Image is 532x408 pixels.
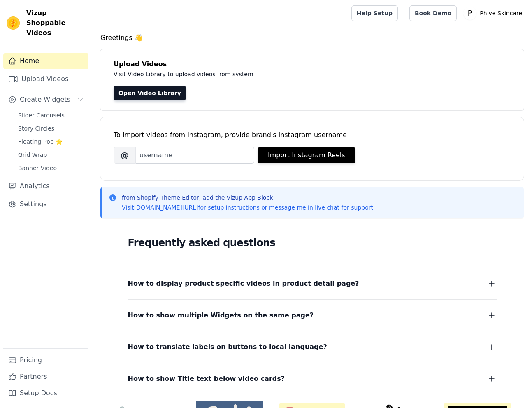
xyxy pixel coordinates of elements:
span: Create Widgets [20,95,70,105]
input: username [136,147,254,164]
a: Grid Wrap [13,149,88,161]
span: Banner Video [18,164,57,172]
a: Help Setup [351,5,398,21]
span: @ [114,147,136,164]
a: Slider Carousels [13,110,88,121]
span: Slider Carousels [18,111,65,119]
span: How to show multiple Widgets on the same page? [128,310,314,321]
button: How to show multiple Widgets on the same page? [128,310,497,321]
text: P [468,9,472,17]
span: Grid Wrap [18,151,47,159]
span: Story Circles [18,124,54,133]
a: Upload Videos [3,71,88,87]
h4: Greetings 👋! [100,33,524,43]
button: P Phive Skincare [463,6,525,21]
p: Phive Skincare [476,6,525,21]
a: Analytics [3,178,88,194]
a: Partners [3,368,88,385]
span: How to translate labels on buttons to local language? [128,341,327,353]
span: How to display product specific videos in product detail page? [128,278,359,289]
a: Floating-Pop ⭐ [13,136,88,147]
a: Setup Docs [3,385,88,401]
span: Floating-Pop ⭐ [18,138,63,146]
span: Vizup Shoppable Videos [26,8,85,38]
a: Home [3,53,88,69]
button: How to display product specific videos in product detail page? [128,278,497,289]
button: Create Widgets [3,91,88,108]
p: Visit Video Library to upload videos from system [114,69,482,79]
button: How to translate labels on buttons to local language? [128,341,497,353]
p: Visit for setup instructions or message me in live chat for support. [122,203,375,212]
a: Settings [3,196,88,212]
h4: Upload Videos [114,59,511,69]
a: Open Video Library [114,86,186,100]
a: Story Circles [13,123,88,134]
button: How to show Title text below video cards? [128,373,497,385]
h2: Frequently asked questions [128,235,497,251]
button: Import Instagram Reels [258,147,355,163]
div: To import videos from Instagram, provide brand's instagram username [114,130,511,140]
img: Vizup [7,16,20,30]
a: Book Demo [409,5,457,21]
a: Banner Video [13,162,88,174]
a: Pricing [3,352,88,368]
p: from Shopify Theme Editor, add the Vizup App Block [122,194,375,202]
a: [DOMAIN_NAME][URL] [134,204,198,211]
span: How to show Title text below video cards? [128,373,285,385]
